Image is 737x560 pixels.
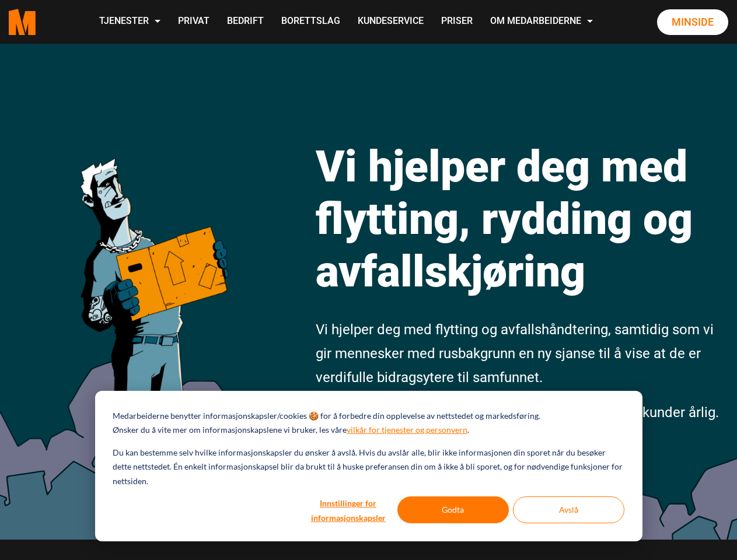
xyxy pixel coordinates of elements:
[316,321,714,386] span: Vi hjelper deg med flytting og avfallshåndtering, samtidig som vi gir mennesker med rusbakgrunn e...
[90,1,169,43] a: Tjenester
[481,1,602,43] a: Om Medarbeiderne
[70,114,237,437] img: medarbeiderne man icon optimized
[657,9,728,35] a: Minside
[113,423,469,437] p: Ønsker du å vite mer om informasjonskapslene vi bruker, les våre .
[95,391,642,541] div: Cookie banner
[273,1,349,43] a: Borettslag
[349,1,432,43] a: Kundeservice
[513,496,624,523] button: Avslå
[432,1,481,43] a: Priser
[316,140,728,297] h1: Vi hjelper deg med flytting, rydding og avfallskjøring
[113,409,540,423] p: Medarbeiderne benytter informasjonskapsler/cookies 🍪 for å forbedre din opplevelse av nettstedet ...
[347,423,467,437] a: vilkår for tjenester og personvern
[218,1,273,43] a: Bedrift
[397,496,509,523] button: Godta
[169,1,218,43] a: Privat
[113,446,624,489] p: Du kan bestemme selv hvilke informasjonskapsler du ønsker å avslå. Hvis du avslår alle, blir ikke...
[303,496,393,523] button: Innstillinger for informasjonskapsler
